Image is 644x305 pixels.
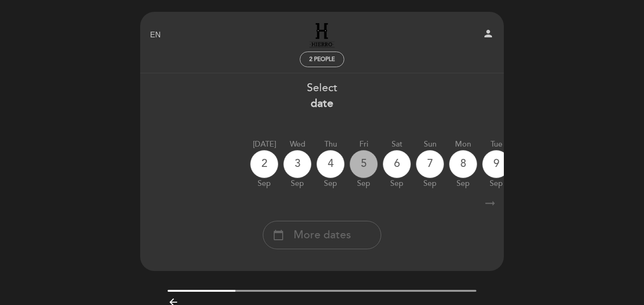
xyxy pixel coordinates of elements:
[349,139,378,150] div: Fri
[383,150,411,178] div: 6
[449,150,477,178] div: 8
[383,178,411,189] div: Sep
[273,227,284,243] i: calendar_today
[483,193,497,214] i: arrow_right_alt
[449,178,477,189] div: Sep
[311,97,333,110] b: date
[283,178,312,189] div: Sep
[316,178,345,189] div: Sep
[283,150,312,178] div: 3
[140,80,504,112] div: Select
[283,139,312,150] div: Wed
[449,139,477,150] div: Mon
[416,139,444,150] div: Sun
[316,150,345,178] div: 4
[309,56,335,63] span: 2 people
[349,150,378,178] div: 5
[349,178,378,189] div: Sep
[483,28,494,39] i: person
[482,178,510,189] div: Sep
[416,178,444,189] div: Sep
[294,227,351,243] span: More dates
[416,150,444,178] div: 7
[263,22,381,48] a: Hierro [GEOGRAPHIC_DATA]
[483,28,494,43] button: person
[250,150,278,178] div: 2
[250,139,278,150] div: [DATE]
[316,139,345,150] div: Thu
[482,139,510,150] div: Tue
[482,150,510,178] div: 9
[250,178,278,189] div: Sep
[383,139,411,150] div: Sat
